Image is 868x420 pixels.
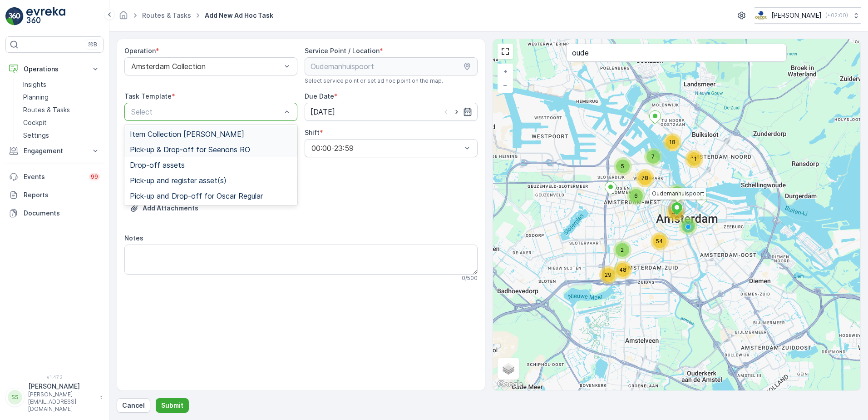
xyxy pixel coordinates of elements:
[305,103,478,121] input: dd/mm/yyyy
[24,190,100,200] p: Reports
[143,204,198,213] p: Add Attachments
[156,398,189,413] button: Submit
[305,92,334,100] label: Due Date
[495,379,525,390] img: Google
[621,246,624,253] span: 2
[20,78,104,91] a: Insights
[23,131,49,140] p: Settings
[122,401,145,410] p: Cancel
[88,41,97,48] p: ⌘B
[124,234,143,242] label: Notes
[5,204,104,222] a: Documents
[28,391,95,413] p: [PERSON_NAME][EMAIL_ADDRESS][DOMAIN_NAME]
[124,92,172,100] label: Task Template
[614,261,632,279] div: 48
[24,65,85,74] p: Operations
[305,129,320,136] label: Shift
[498,45,512,58] a: View Fullscreen
[669,139,676,145] span: 18
[686,222,690,229] span: 8
[131,106,281,117] p: Select
[24,209,100,218] p: Documents
[142,11,191,19] a: Routes & Tasks
[26,7,65,25] img: logo_light-DOdMpM7g.png
[20,91,104,104] a: Planning
[614,157,632,175] div: 5
[161,401,183,410] p: Submit
[5,60,104,78] button: Operations
[599,266,617,284] div: 29
[462,275,478,282] p: 0 / 500
[130,130,244,138] span: Item Collection [PERSON_NAME]
[619,266,626,273] span: 48
[5,186,104,204] a: Reports
[613,241,631,259] div: 2
[23,105,70,115] p: Routes & Tasks
[28,382,95,391] p: [PERSON_NAME]
[130,161,185,169] span: Drop-off assets
[498,78,512,92] a: Zoom Out
[24,172,84,181] p: Events
[130,145,250,154] span: Pick-up & Drop-off for Seenons RO
[634,192,638,199] span: 6
[5,7,24,25] img: logo
[641,175,648,181] span: 78
[5,382,104,413] button: SS[PERSON_NAME][PERSON_NAME][EMAIL_ADDRESS][DOMAIN_NAME]
[23,80,46,89] p: Insights
[5,168,104,186] a: Events99
[636,169,654,187] div: 78
[23,118,47,127] p: Cockpit
[305,57,478,75] input: Oudemanhuispoort
[203,11,275,20] span: Add New Ad Hoc Task
[825,12,848,19] p: ( +02:00 )
[503,67,508,75] span: +
[675,190,678,196] span: 7
[24,146,85,155] p: Engagement
[627,187,645,205] div: 6
[495,379,525,390] a: Open this area in Google Maps (opens a new window)
[621,163,624,170] span: 5
[130,176,227,185] span: Pick-up and register asset(s)
[656,238,663,245] span: 54
[20,129,104,142] a: Settings
[666,203,685,221] div: 35
[498,359,518,379] a: Layers
[20,104,104,116] a: Routes & Tasks
[305,77,443,85] span: Select service point or set ad hoc point on the map.
[91,173,98,180] p: 99
[644,148,662,166] div: 7
[755,7,861,24] button: [PERSON_NAME](+02:00)
[651,153,655,160] span: 7
[691,155,697,162] span: 11
[130,192,263,200] span: Pick-up and Drop-off for Oscar Regular
[685,150,703,168] div: 11
[8,390,22,405] div: SS
[5,375,104,380] span: v 1.47.3
[118,14,128,21] a: Homepage
[5,142,104,160] button: Engagement
[117,398,150,413] button: Cancel
[498,65,512,78] a: Zoom In
[566,44,787,62] input: Search address or service points
[124,47,156,55] label: Operation
[23,93,49,102] p: Planning
[651,232,669,250] div: 54
[771,11,822,20] p: [PERSON_NAME]
[755,10,768,20] img: basis-logo_rgb2x.png
[503,81,508,89] span: −
[668,184,686,202] div: 7
[124,201,204,215] button: Upload File
[679,217,697,235] div: 8
[663,133,681,151] div: 18
[20,116,104,129] a: Cockpit
[605,271,612,278] span: 29
[305,47,380,55] label: Service Point / Location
